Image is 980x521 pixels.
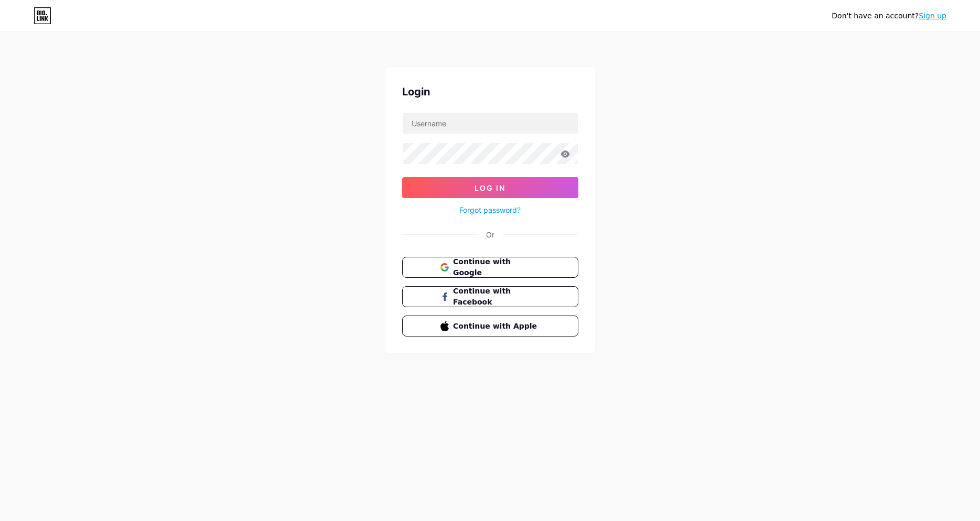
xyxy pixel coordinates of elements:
span: Continue with Apple [453,321,540,332]
button: Continue with Google [402,257,578,278]
span: Continue with Facebook [453,286,540,308]
div: Login [402,84,578,100]
a: Sign up [919,12,946,20]
span: Continue with Google [453,256,540,278]
button: Continue with Facebook [402,286,578,307]
div: Don't have an account? [832,10,946,21]
span: Log In [475,183,505,192]
input: Username [403,113,578,134]
a: Forgot password? [459,204,521,215]
button: Log In [402,177,578,198]
button: Continue with Apple [402,316,578,337]
div: Or [486,229,494,240]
